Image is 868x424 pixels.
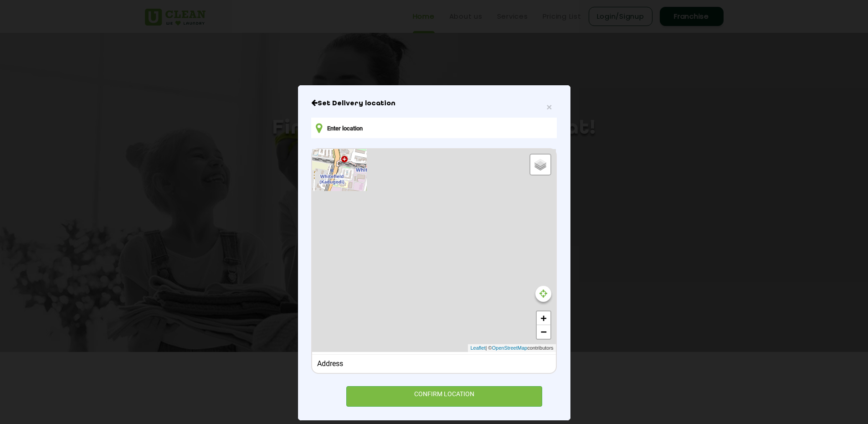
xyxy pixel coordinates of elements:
[546,102,552,112] span: ×
[537,311,550,325] a: Zoom in
[317,359,551,368] div: Address
[346,386,543,407] div: CONFIRM LOCATION
[530,155,550,175] a: Layers
[468,344,555,352] div: | © contributors
[470,344,485,352] a: Leaflet
[537,325,550,339] a: Zoom out
[546,102,552,112] button: Close
[311,99,556,108] h6: Close
[492,344,527,352] a: OpenStreetMap
[311,118,556,138] input: Enter location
